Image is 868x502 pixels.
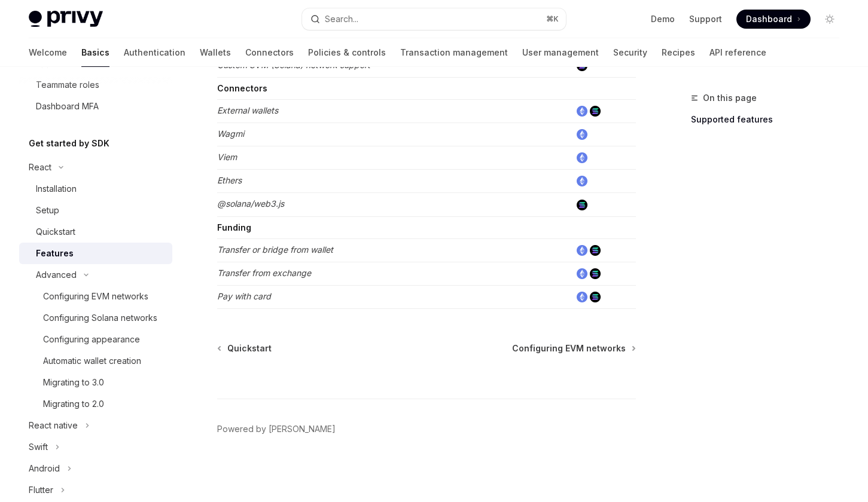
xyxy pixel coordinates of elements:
[29,11,103,27] img: light logo
[512,342,626,354] span: Configuring EVM networks
[736,10,811,29] a: Dashboard
[29,483,53,497] div: Flutter
[245,38,294,67] a: Connectors
[43,289,148,304] div: Configuring EVM networks
[590,245,601,256] img: solana.png
[29,160,51,175] div: React
[217,83,267,93] strong: Connectors
[577,176,587,186] img: ethereum.png
[29,38,67,67] a: Welcome
[43,397,104,411] div: Migrating to 2.0
[227,342,272,354] span: Quickstart
[590,292,601,302] img: solana.png
[200,38,231,67] a: Wallets
[19,96,172,117] a: Dashboard MFA
[124,38,185,67] a: Authentication
[217,152,237,162] em: Viem
[703,91,757,105] span: On this page
[29,461,60,476] div: Android
[217,244,333,255] em: Transfer or bridge from wallet
[19,393,172,415] a: Migrating to 2.0
[36,182,77,196] div: Installation
[29,418,78,433] div: React native
[36,225,75,239] div: Quickstart
[43,332,140,347] div: Configuring appearance
[577,268,587,279] img: ethereum.png
[29,136,109,151] h5: Get started by SDK
[29,440,48,454] div: Swift
[651,13,675,25] a: Demo
[19,286,172,307] a: Configuring EVM networks
[36,203,59,218] div: Setup
[577,245,587,256] img: ethereum.png
[400,38,508,67] a: Transaction management
[217,222,251,232] strong: Funding
[689,13,722,25] a: Support
[217,105,278,115] em: External wallets
[577,106,587,117] img: ethereum.png
[19,200,172,221] a: Setup
[577,129,587,140] img: ethereum.png
[577,200,587,210] img: solana.png
[308,38,386,67] a: Policies & controls
[43,375,104,390] div: Migrating to 3.0
[43,354,141,368] div: Automatic wallet creation
[36,246,74,261] div: Features
[820,10,839,29] button: Toggle dark mode
[36,99,99,114] div: Dashboard MFA
[691,110,849,129] a: Supported features
[36,268,77,282] div: Advanced
[217,60,370,70] em: Custom SVM (Solana) network support
[217,198,284,209] em: @solana/web3.js
[19,178,172,200] a: Installation
[522,38,599,67] a: User management
[19,329,172,350] a: Configuring appearance
[217,423,336,435] a: Powered by [PERSON_NAME]
[217,128,244,139] em: Wagmi
[19,372,172,393] a: Migrating to 3.0
[43,311,157,325] div: Configuring Solana networks
[590,268,601,279] img: solana.png
[217,268,311,278] em: Transfer from exchange
[218,342,272,354] a: Quickstart
[19,221,172,243] a: Quickstart
[577,292,587,302] img: ethereum.png
[217,291,271,301] em: Pay with card
[19,307,172,329] a: Configuring Solana networks
[590,106,601,117] img: solana.png
[302,8,566,30] button: Search...⌘K
[19,350,172,372] a: Automatic wallet creation
[662,38,695,67] a: Recipes
[577,152,587,163] img: ethereum.png
[546,14,559,24] span: ⌘ K
[19,243,172,264] a: Features
[709,38,766,67] a: API reference
[325,12,358,26] div: Search...
[217,175,242,185] em: Ethers
[81,38,109,67] a: Basics
[512,342,635,354] a: Configuring EVM networks
[746,13,792,25] span: Dashboard
[613,38,647,67] a: Security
